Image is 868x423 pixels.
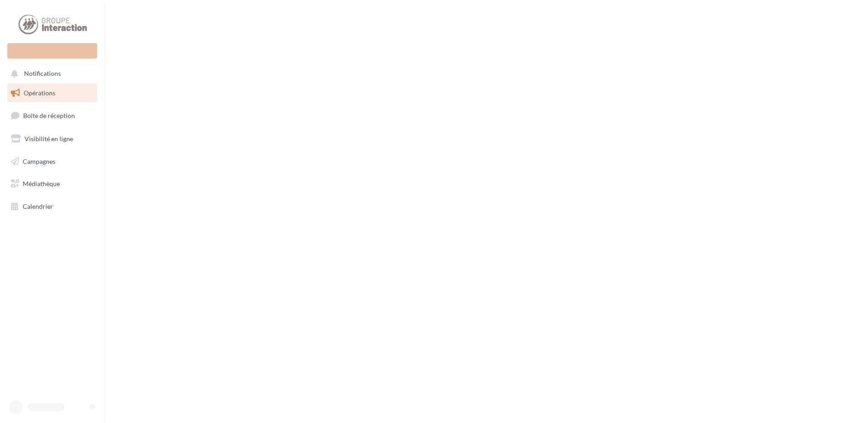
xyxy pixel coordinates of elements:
[25,135,73,143] span: Visibilité en ligne
[23,202,53,210] span: Calendrier
[24,70,61,78] span: Notifications
[23,157,55,165] span: Campagnes
[7,43,97,59] div: Nouvelle campagne
[5,152,99,171] a: Campagnes
[5,84,99,103] a: Opérations
[5,106,99,125] a: Boîte de réception
[5,174,99,193] a: Médiathèque
[5,129,99,148] a: Visibilité en ligne
[24,89,55,97] span: Opérations
[23,112,75,119] span: Boîte de réception
[23,180,60,187] span: Médiathèque
[5,197,99,216] a: Calendrier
